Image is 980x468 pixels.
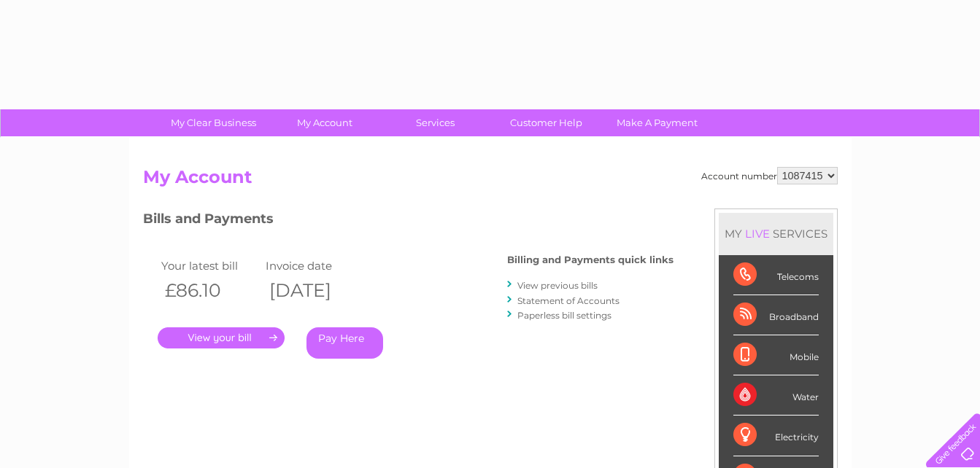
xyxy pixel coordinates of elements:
h3: Bills and Payments [143,208,674,234]
th: £86.10 [158,276,263,305]
a: Make A Payment [597,109,717,136]
a: View previous bills [517,280,598,291]
h4: Billing and Payments quick links [507,254,674,265]
div: Broadband [733,295,819,335]
a: Pay Here [306,327,383,359]
a: Customer Help [486,109,606,136]
div: LIVE [742,227,773,241]
div: Account number [701,167,838,184]
h2: My Account [143,167,838,195]
td: Your latest bill [158,256,263,276]
td: Invoice date [262,256,367,276]
div: Electricity [733,416,819,456]
a: My Account [264,109,385,136]
div: Telecoms [733,255,819,295]
div: Water [733,375,819,416]
div: Mobile [733,335,819,375]
a: Statement of Accounts [517,295,620,306]
th: [DATE] [262,276,367,305]
a: . [158,327,285,348]
a: Paperless bill settings [517,310,611,321]
a: Services [375,109,495,136]
div: MY SERVICES [719,213,833,254]
a: My Clear Business [153,109,274,136]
